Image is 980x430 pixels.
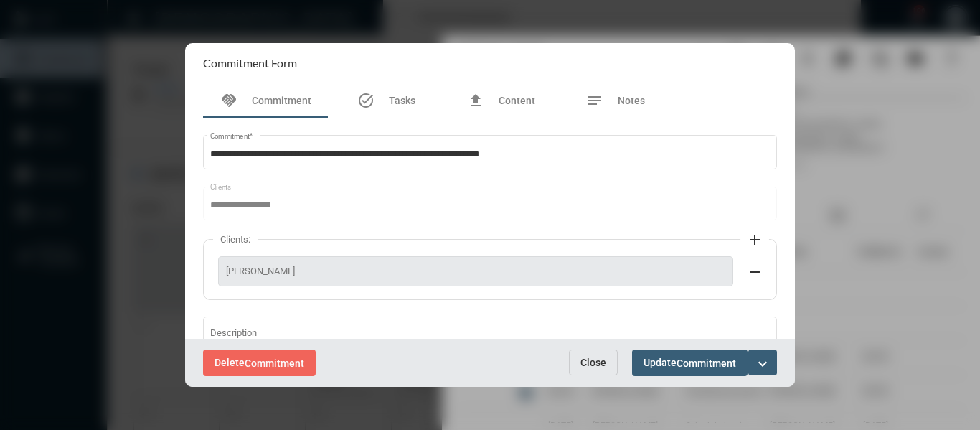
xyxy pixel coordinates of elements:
[220,92,237,109] mat-icon: handshake
[746,263,763,281] mat-icon: remove
[467,92,484,109] mat-icon: file_upload
[213,234,258,245] label: Clients:
[499,95,535,106] span: Content
[203,350,316,376] button: DeleteCommitment
[203,56,297,70] h2: Commitment Form
[632,350,748,376] button: UpdateCommitment
[746,231,763,248] mat-icon: add
[245,357,304,369] span: Commitment
[677,357,736,369] span: Commitment
[389,95,415,106] span: Tasks
[586,92,603,109] mat-icon: notes
[569,350,618,375] button: Close
[252,95,311,106] span: Commitment
[215,357,304,368] span: Delete
[618,95,645,106] span: Notes
[226,266,725,276] span: [PERSON_NAME]
[580,357,606,368] span: Close
[357,92,374,109] mat-icon: task_alt
[754,355,771,373] mat-icon: expand_more
[644,357,736,368] span: Update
